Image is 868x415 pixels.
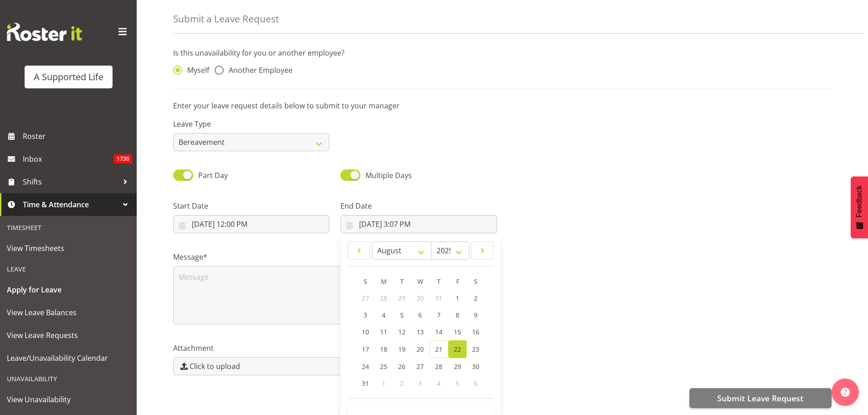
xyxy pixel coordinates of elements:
[393,358,411,375] a: 26
[7,328,130,342] span: View Leave Requests
[356,323,375,340] a: 10
[418,311,422,319] span: 6
[398,328,406,336] span: 12
[472,345,479,354] span: 23
[380,328,387,336] span: 11
[398,345,406,354] span: 19
[467,358,485,375] a: 30
[418,379,422,388] span: 3
[851,176,868,238] button: Feedback - Show survey
[375,340,393,358] a: 18
[173,118,329,129] label: Leave Type
[375,307,393,323] a: 4
[2,369,134,388] div: Unavailability
[375,323,393,340] a: 11
[7,241,130,255] span: View Timesheets
[380,294,387,302] span: 28
[472,328,479,336] span: 16
[467,307,485,323] a: 9
[400,311,404,319] span: 5
[416,328,424,336] span: 13
[472,362,479,371] span: 30
[340,200,497,211] label: End Date
[23,198,118,211] span: Time & Attendance
[411,358,429,375] a: 27
[429,340,448,358] a: 21
[456,277,459,286] span: F
[448,307,467,323] a: 8
[2,388,134,411] a: View Unavailability
[23,129,132,143] span: Roster
[365,170,412,180] span: Multiple Days
[437,277,441,286] span: T
[474,277,478,286] span: S
[182,66,209,75] span: Myself
[340,215,497,233] input: Click to select...
[717,392,803,404] span: Submit Leave Request
[362,345,369,354] span: 17
[398,294,406,302] span: 29
[429,307,448,323] a: 7
[398,362,406,371] span: 26
[173,251,497,262] label: Message*
[841,388,850,397] img: help-xxl-2.png
[437,311,441,319] span: 7
[400,379,404,388] span: 2
[382,379,385,388] span: 1
[435,294,442,302] span: 31
[393,323,411,340] a: 12
[356,358,375,375] a: 24
[7,23,82,41] img: Rosterit website logo
[2,278,134,301] a: Apply for Leave
[364,277,367,286] span: S
[173,200,329,211] label: Start Date
[362,294,369,302] span: 27
[7,283,130,297] span: Apply for Leave
[34,70,103,84] div: A Supported Life
[198,170,228,180] span: Part Day
[2,347,134,369] a: Leave/Unavailability Calendar
[467,340,485,358] a: 23
[448,358,467,375] a: 29
[411,323,429,340] a: 13
[190,361,240,372] span: Click to upload
[448,323,467,340] a: 15
[454,345,461,354] span: 22
[474,294,478,302] span: 2
[2,237,134,260] a: View Timesheets
[356,307,375,323] a: 3
[7,306,130,319] span: View Leave Balances
[416,294,424,302] span: 30
[393,340,411,358] a: 19
[381,277,387,286] span: M
[467,323,485,340] a: 16
[356,375,375,392] a: 31
[689,388,832,408] button: Submit Leave Request
[435,345,442,354] span: 21
[429,323,448,340] a: 14
[380,362,387,371] span: 25
[173,215,329,233] input: Click to select...
[2,301,134,324] a: View Leave Balances
[382,311,385,319] span: 4
[356,340,375,358] a: 17
[2,260,134,278] div: Leave
[23,152,114,166] span: Inbox
[362,379,369,388] span: 31
[411,340,429,358] a: 20
[393,307,411,323] a: 5
[429,358,448,375] a: 28
[114,154,132,164] span: 1730
[380,345,387,354] span: 18
[456,311,459,319] span: 8
[400,277,404,286] span: T
[417,277,423,286] span: W
[173,14,279,24] h4: Submit a Leave Request
[474,379,478,388] span: 6
[173,100,832,111] p: Enter your leave request details below to submit to your manager
[416,345,424,354] span: 20
[467,290,485,307] a: 2
[7,351,130,365] span: Leave/Unavailability Calendar
[437,379,441,388] span: 4
[454,328,461,336] span: 15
